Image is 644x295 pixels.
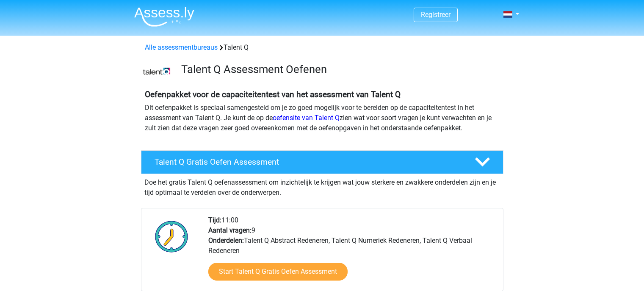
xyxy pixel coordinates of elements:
img: Assessly [134,7,194,27]
h3: Talent Q Assessment Oefenen [181,63,497,76]
a: Start Talent Q Gratis Oefen Assessment [208,263,348,281]
a: Talent Q Gratis Oefen Assessment [138,150,507,174]
a: Alle assessmentbureaus [145,43,218,51]
img: Klok [150,215,193,258]
b: Tijd: [208,216,221,224]
img: Talent Q [141,67,171,76]
a: Registreer [421,11,451,19]
div: Talent Q [141,42,503,53]
b: Aantal vragen: [208,226,252,234]
a: oefensite van Talent Q [273,114,340,122]
div: Doe het gratis Talent Q oefenassessment om inzichtelijk te krijgen wat jouw sterkere en zwakkere ... [141,174,503,198]
div: 11:00 9 Talent Q Abstract Redeneren, Talent Q Numeriek Redeneren, Talent Q Verbaal Redeneren [202,215,503,291]
b: Onderdelen: [208,236,244,244]
h4: Talent Q Gratis Oefen Assessment [155,157,461,167]
b: Oefenpakket voor de capaciteitentest van het assessment van Talent Q [145,90,401,99]
p: Dit oefenpakket is speciaal samengesteld om je zo goed mogelijk voor te bereiden op de capaciteit... [145,103,500,133]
